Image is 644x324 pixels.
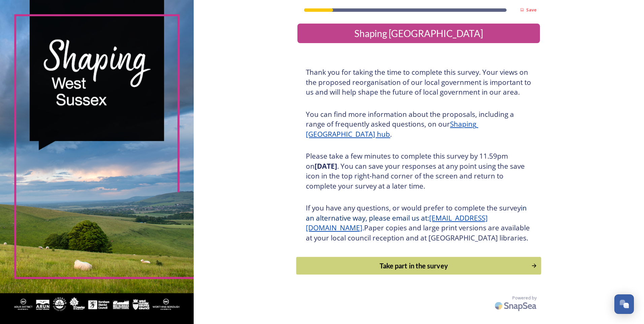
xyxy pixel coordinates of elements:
[306,203,528,223] span: in an alternative way, please email us at:
[306,213,488,233] a: [EMAIL_ADDRESS][DOMAIN_NAME]
[526,7,537,13] strong: Save
[512,295,537,301] span: Powered by
[614,294,634,314] button: Open Chat
[300,261,528,271] div: Take part in the survey
[300,26,537,40] div: Shaping [GEOGRAPHIC_DATA]
[306,119,478,139] a: Shaping [GEOGRAPHIC_DATA] hub
[315,161,337,171] strong: [DATE]
[296,257,541,275] button: Continue
[306,109,532,139] h3: You can find more information about the proposals, including a range of frequently asked question...
[306,67,532,97] h3: Thank you for taking the time to complete this survey. Your views on the proposed reorganisation ...
[306,151,532,191] h3: Please take a few minutes to complete this survey by 11.59pm on . You can save your responses at ...
[306,203,532,243] h3: If you have any questions, or would prefer to complete the survey Paper copies and large print ve...
[493,298,540,314] img: SnapSea Logo
[362,223,364,232] span: .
